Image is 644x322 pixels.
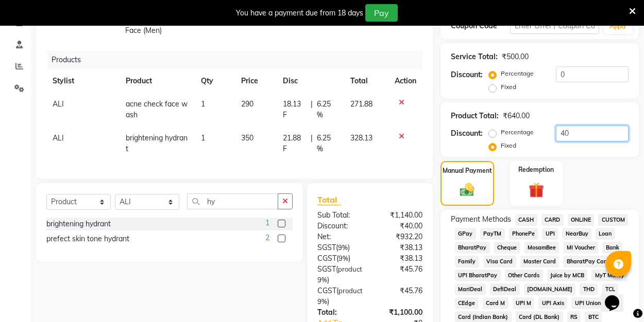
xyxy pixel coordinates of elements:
th: Total [344,69,388,93]
span: THD [580,283,598,295]
span: ALI [53,133,64,142]
span: 1 [265,218,269,228]
span: 9% [317,297,327,306]
span: ALI [53,99,64,109]
div: Product Total: [451,111,499,121]
span: Bank [602,242,622,254]
input: Search or Scan [187,193,278,209]
span: PayTM [480,228,505,240]
span: UPI Union [571,297,604,309]
span: 290 [241,99,253,109]
span: 9% [317,276,327,284]
span: MosamBee [524,242,560,254]
div: ( ) [310,285,370,307]
span: SGST [317,264,336,274]
label: Redemption [518,165,554,174]
span: MariDeal [455,283,486,295]
div: ₹640.00 [503,111,530,121]
span: Juice by MCB [547,270,588,281]
span: GPay [455,228,476,240]
span: NearBuy [562,228,591,240]
div: Products [47,50,430,69]
span: 6.25 % [317,133,338,154]
div: ( ) [310,253,370,264]
iframe: chat widget [601,281,634,312]
label: Fixed [501,82,516,92]
span: product [338,287,363,295]
div: ₹1,140.00 [370,210,430,221]
span: | [311,99,313,120]
div: ₹40.00 [370,221,430,231]
th: Product [120,69,195,93]
div: ( ) [310,242,370,253]
th: Price [235,69,277,93]
span: 328.13 [350,133,372,142]
span: 1 [201,133,205,142]
span: UPI BharatPay [455,270,501,281]
span: Visa Card [483,256,516,267]
th: Action [388,69,422,93]
span: CGST [317,254,336,263]
span: UPI M [513,297,535,309]
span: MI Voucher [563,242,598,254]
label: Manual Payment [443,166,492,175]
label: Percentage [501,128,534,137]
img: _gift.svg [524,181,549,200]
span: 350 [241,133,253,142]
div: ₹38.13 [370,253,430,264]
div: ₹932.20 [370,231,430,242]
span: CEdge [455,297,479,309]
span: SGST [317,243,336,252]
label: Fixed [501,141,516,150]
div: ₹45.76 [370,264,430,285]
span: [DOMAIN_NAME] [524,283,576,295]
span: 21.88 F [283,133,306,154]
span: 1 [201,99,205,109]
div: ₹45.76 [370,285,430,307]
span: 18.13 F [283,99,306,120]
span: Card M [483,297,509,309]
span: | [311,133,313,154]
div: Sub Total: [310,210,370,221]
span: UPI [542,228,558,240]
div: Discount: [451,128,483,139]
img: _cash.svg [455,182,479,198]
span: 9% [338,254,348,262]
span: BharatPay Card [563,256,613,267]
span: CASH [515,214,537,226]
span: Loan [596,228,615,240]
button: Pay [365,4,398,22]
th: Qty [195,69,235,93]
span: DefiDeal [490,283,520,295]
span: Master Card [520,256,560,267]
div: ₹1,100.00 [370,307,430,318]
span: Family [455,256,479,267]
span: CGST [317,286,336,295]
span: 9% [338,243,348,252]
span: CUSTOM [598,214,628,226]
div: Coupon Code [451,21,510,31]
div: Service Total: [451,51,498,62]
div: ₹500.00 [502,51,529,62]
div: Discount: [310,221,370,231]
span: Payment Methods [451,214,511,225]
div: ( ) [310,264,370,285]
span: brightening hydrant [126,133,188,153]
span: UPI Axis [538,297,567,309]
span: Total [317,194,341,205]
div: prefect skin tone hydrant [46,234,129,244]
span: acne check face wash [126,99,188,119]
div: ₹38.13 [370,242,430,253]
span: 271.88 [350,99,372,109]
label: Percentage [501,69,534,78]
span: BharatPay [455,242,490,254]
th: Disc [277,69,344,93]
span: PhonePe [509,228,538,240]
span: product [338,265,362,273]
div: Total: [310,307,370,318]
div: Discount: [451,69,483,80]
button: Apply [603,19,633,34]
span: Cheque [494,242,520,254]
span: 6.25 % [317,99,338,120]
th: Stylist [46,69,120,93]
